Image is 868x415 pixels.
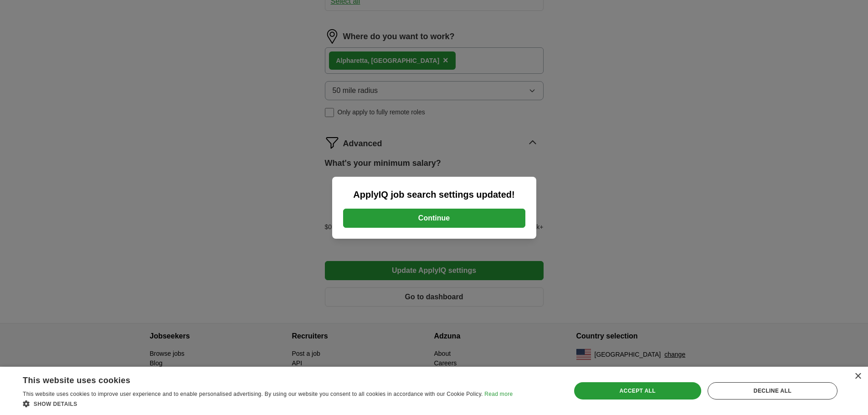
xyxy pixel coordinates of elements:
div: Accept all [574,382,701,400]
h2: ApplyIQ job search settings updated! [343,188,525,201]
div: Decline all [708,382,837,400]
div: This website uses cookies [23,372,490,386]
div: Close [854,373,861,380]
a: Read more, opens a new window [484,391,513,397]
span: This website uses cookies to improve user experience and to enable personalised advertising. By u... [23,391,483,397]
span: Show details [34,401,77,407]
div: Show details [23,399,513,408]
button: Continue [343,209,525,228]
